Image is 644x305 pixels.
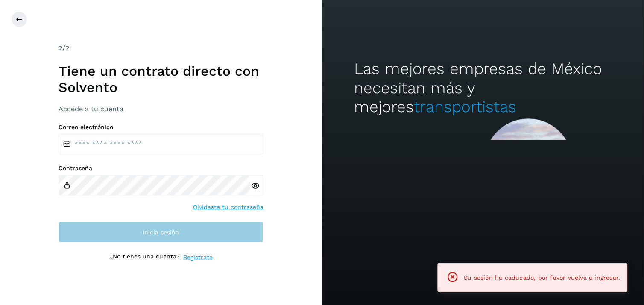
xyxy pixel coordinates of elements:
[59,105,263,113] h3: Accede a tu cuenta
[143,229,179,235] span: Inicia sesión
[354,59,612,116] h2: Las mejores empresas de México necesitan más y mejores
[59,165,263,172] label: Contraseña
[464,274,621,281] span: Su sesión ha caducado, por favor vuelva a ingresar.
[59,124,263,131] label: Correo electrónico
[59,63,263,96] h1: Tiene un contrato directo con Solvento
[183,253,213,262] a: Regístrate
[59,222,263,243] button: Inicia sesión
[59,44,62,52] span: 2
[59,43,263,53] div: /2
[109,253,180,262] p: ¿No tienes una cuenta?
[193,203,263,212] a: Olvidaste tu contraseña
[414,98,516,116] span: transportistas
